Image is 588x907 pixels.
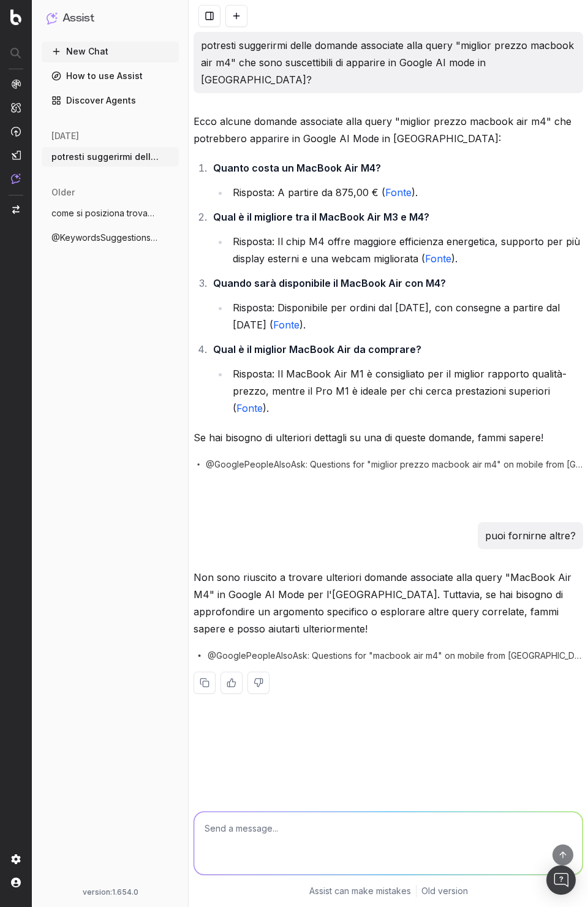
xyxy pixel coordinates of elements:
[42,147,179,167] button: potresti suggerirmi delle domande associ
[11,173,21,184] img: Assist
[11,126,21,137] img: Activation
[273,319,300,331] a: Fonte
[208,650,583,662] span: @GooglePeopleAlsoAsk: Questions for "macbook air m4" on mobile from [GEOGRAPHIC_DATA]
[213,343,421,355] strong: Qual è il miglior MacBook Air da comprare?
[62,10,94,27] h1: Assist
[485,527,576,544] p: puoi fornirne altre?
[309,885,411,897] p: Assist can make mistakes
[421,885,468,897] a: Old version
[229,299,583,333] li: Risposta: Disponibile per ordini dal [DATE], con consegne a partire dal [DATE] ( ).
[229,365,583,417] li: Risposta: Il MacBook Air M1 è consigliato per il miglior rapporto qualità-prezzo, mentre il Pro M...
[229,184,583,201] li: Risposta: A partire da 875,00 € ( ).
[47,12,58,24] img: Assist
[47,887,174,897] div: version: 1.654.0
[51,151,159,163] span: potresti suggerirmi delle domande associ
[11,878,21,887] img: My account
[42,91,179,110] a: Discover Agents
[42,203,179,223] button: come si posiziona trovaprezzi su "iphone
[213,162,381,174] strong: Quanto costa un MacBook Air M4?
[206,458,583,471] span: @GooglePeopleAlsoAsk: Questions for "miglior prezzo macbook air m4" on mobile from [GEOGRAPHIC_DATA]
[51,130,79,142] span: [DATE]
[11,79,21,89] img: Analytics
[194,429,583,446] p: Se hai bisogno di ulteriori dettagli su una di queste domande, fammi sapere!
[11,854,21,864] img: Setting
[546,865,576,895] div: Open Intercom Messenger
[425,252,451,265] a: Fonte
[213,211,429,223] strong: Qual è il migliore tra il MacBook Air M3 e M4?
[11,102,21,113] img: Intelligence
[51,186,75,199] span: older
[51,232,159,244] span: @KeywordsSuggestions vorrei le top keywo
[42,42,179,61] button: New Chat
[201,37,576,88] p: potresti suggerirmi delle domande associate alla query "miglior prezzo macbook air m4" che sono s...
[385,186,412,199] a: Fonte
[229,233,583,267] li: Risposta: Il chip M4 offre maggiore efficienza energetica, supporto per più display esterni e una...
[12,205,20,214] img: Switch project
[11,150,21,160] img: Studio
[10,9,21,25] img: Botify logo
[47,10,174,27] button: Assist
[51,207,159,219] span: come si posiziona trovaprezzi su "iphone
[42,66,179,86] a: How to use Assist
[194,569,583,637] p: Non sono riuscito a trovare ulteriori domande associate alla query "MacBook Air M4" in Google AI ...
[236,402,263,414] a: Fonte
[213,277,446,289] strong: Quando sarà disponibile il MacBook Air con M4?
[42,228,179,248] button: @KeywordsSuggestions vorrei le top keywo
[194,113,583,147] p: Ecco alcune domande associate alla query "miglior prezzo macbook air m4" che potrebbero apparire ...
